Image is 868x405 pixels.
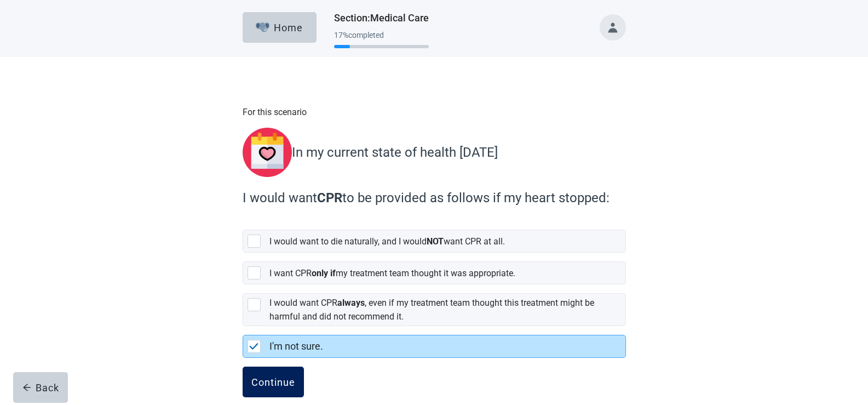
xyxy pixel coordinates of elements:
div: Continue [251,377,295,387]
h1: Section : Medical Care [334,10,429,26]
button: Toggle account menu [600,14,626,41]
label: I'm not sure. [269,340,323,352]
img: svg%3e [243,128,292,177]
strong: always [337,298,365,308]
label: I want CPR my treatment team thought it was appropriate. [269,268,515,278]
label: I would want CPR , even if my treatment team thought this treatment might be harmful and did not ... [269,298,594,322]
button: ElephantHome [243,12,317,43]
button: arrow-leftBack [13,372,68,403]
div: Back [22,382,59,393]
p: For this scenario [243,105,626,119]
div: Progress section [334,26,429,53]
strong: NOT [427,236,444,247]
button: Continue [243,367,304,397]
div: [object Object], checkbox, not selected [243,230,626,253]
p: In my current state of health [DATE] [292,142,498,162]
img: Elephant [256,22,269,32]
span: arrow-left [22,383,31,392]
div: [object Object], checkbox, not selected [243,293,626,326]
div: [object Object], checkbox, not selected [243,261,626,284]
div: 17 % completed [334,31,429,39]
label: I would want to be provided as follows if my heart stopped: [243,188,620,208]
label: I would want to die naturally, and I would want CPR at all. [269,236,505,247]
div: Home [256,22,303,33]
strong: only if [312,268,336,278]
div: I'm not sure., checkbox, selected [243,335,626,358]
strong: CPR [317,190,342,206]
